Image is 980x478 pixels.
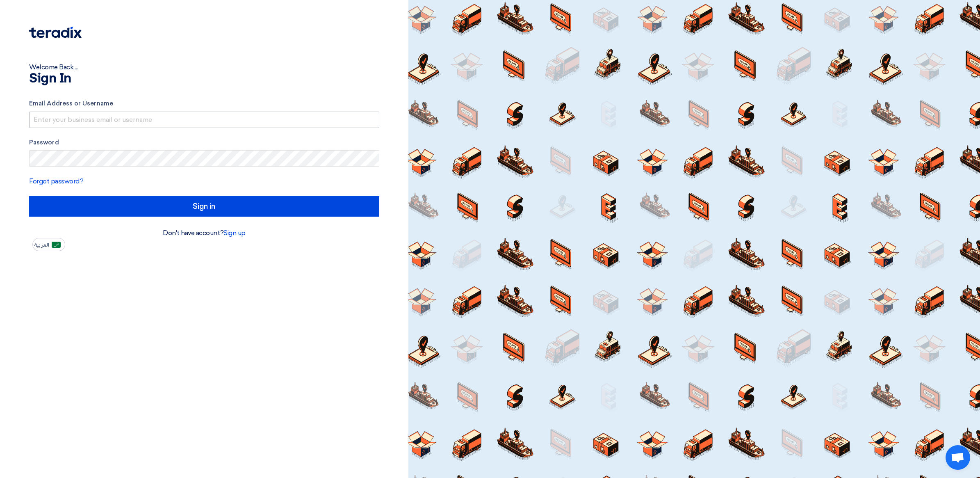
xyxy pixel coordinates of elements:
[32,238,65,251] button: العربية
[29,196,379,217] input: Sign in
[29,27,82,38] img: Teradix logo
[29,112,379,128] input: Enter your business email or username
[29,138,379,147] label: Password
[29,72,379,85] h1: Sign In
[34,242,49,248] span: العربية
[29,99,379,108] label: Email Address or Username
[52,242,61,248] img: ar-AR.png
[29,62,379,72] div: Welcome Back ...
[29,177,83,185] a: Forgot password?
[946,445,970,470] a: Open chat
[223,229,246,237] a: Sign up
[29,228,379,238] div: Don't have account?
